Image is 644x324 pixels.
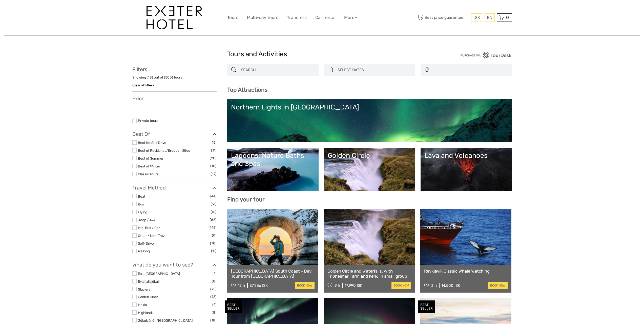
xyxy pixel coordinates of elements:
a: Car rental [315,14,336,21]
span: 0 [505,15,510,20]
div: 14.500 ISK [441,283,460,288]
a: Multi-day tours [247,14,278,21]
img: 1336-96d47ae6-54fc-4907-bf00-0fbf285a6419_logo_big.jpg [147,6,202,29]
a: Eyjafjallajökull [138,279,159,283]
div: BEST SELLER [418,300,435,313]
span: (75) [210,286,217,292]
a: [GEOGRAPHIC_DATA] South Coast - Day Tour from [GEOGRAPHIC_DATA] [231,269,315,279]
a: Mini Bus / Car [138,226,160,230]
div: Lagoons, Nature Baths and Spas [231,151,315,168]
h1: Tours and Activities [227,50,417,58]
a: Best for Self Drive [138,141,166,145]
span: (51) [211,201,217,207]
span: ISK [473,15,480,20]
a: Highlands [138,311,154,315]
a: Best of Reykjanes/Eruption Sites [138,148,190,153]
a: Self-Drive [138,241,154,245]
img: PurchaseViaTourDesk.png [460,52,512,59]
a: Glaciers [138,287,150,291]
span: (41) [211,209,217,215]
span: (4) [212,302,217,308]
a: Reykjavík Classic Whale Watching [424,269,508,274]
div: Northern Lights in [GEOGRAPHIC_DATA] [231,103,508,111]
div: Lava and Volcanoes [424,151,508,160]
span: (15) [211,140,217,145]
label: 500 [165,75,172,80]
div: EN [485,13,495,22]
span: (44) [210,193,217,199]
span: (51) [211,233,217,238]
span: 12 h [238,283,245,288]
a: book now [295,282,315,289]
div: Showing ( ) out of ( ) tours [132,75,217,83]
a: Golden Circle [328,151,411,187]
span: (73) [210,294,217,300]
h3: Travel Method [132,185,217,191]
span: 3 h [431,283,437,288]
span: (146) [209,225,217,231]
a: Hekla [138,303,147,307]
h3: What do you want to see? [132,262,217,268]
a: Boat [138,194,145,198]
a: Golden Circle [138,295,159,299]
span: Best price guarantee [417,13,470,22]
div: 17.990 ISK [345,283,362,288]
a: Classic Tours [138,172,158,176]
span: (28) [210,155,217,161]
a: Best of Winter [138,164,160,168]
a: Tours [227,14,238,21]
span: (70) [210,240,217,246]
span: (11) [211,147,217,153]
h3: Price [132,96,217,102]
a: East [GEOGRAPHIC_DATA] [138,272,180,276]
span: (8) [212,278,217,284]
b: Find your tour [227,196,265,203]
span: (11) [211,248,217,254]
input: SEARCH [239,66,316,74]
strong: Filters [132,66,147,72]
span: (8) [212,310,217,315]
h3: Best Of [132,131,217,137]
span: 9 h [335,283,340,288]
a: Flying [138,210,147,214]
a: Lava and Volcanoes [424,151,508,187]
label: 18 [148,75,152,80]
a: book now [391,282,411,289]
a: Best of Summer [138,156,163,160]
a: More [344,14,357,21]
span: (17) [211,171,217,177]
a: Walking [138,249,150,253]
a: Bus [138,202,144,206]
a: Lagoons, Nature Baths and Spas [231,151,315,187]
a: Northern Lights in [GEOGRAPHIC_DATA] [231,103,508,139]
a: Private tours [138,119,158,123]
span: (18) [210,163,217,169]
a: Golden Circle and Waterfalls, with Friðheimar Farm and Kerið in small group [327,269,411,279]
a: Clear all filters [132,83,154,87]
div: BEST SELLER [225,300,242,313]
b: Top Attractions [227,86,267,93]
span: (86) [210,217,217,223]
a: Other / Non-Travel [138,234,167,238]
a: Jökulsárlón/[GEOGRAPHIC_DATA] [138,318,193,322]
span: (1) [213,271,217,276]
div: 37.936 ISK [250,283,268,288]
a: book now [488,282,508,289]
a: Jeep / 4x4 [138,218,155,222]
input: SELECT DATES [336,66,413,74]
span: (18) [210,317,217,323]
a: Transfers [287,14,307,21]
div: Golden Circle [328,151,411,160]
